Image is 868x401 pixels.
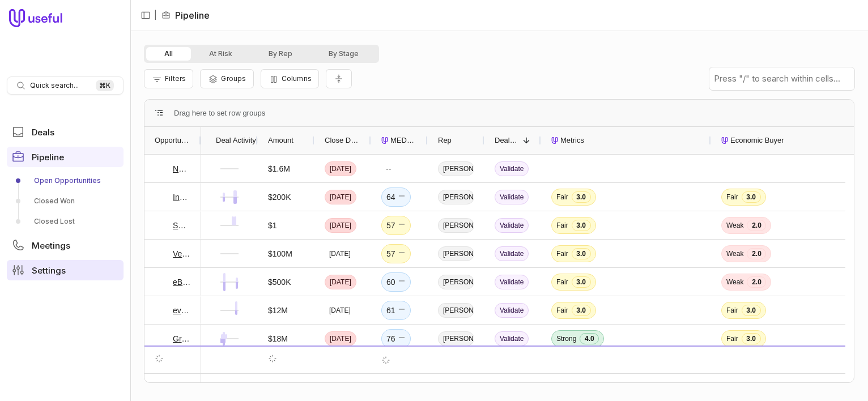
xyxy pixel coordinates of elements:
div: Pipeline submenu [7,172,124,231]
span: Fair [726,306,738,315]
span: Settings [32,266,66,275]
span: Close Date [325,134,361,147]
span: [PERSON_NAME] [438,246,474,261]
span: 3.0 [572,220,591,231]
button: Group Pipeline [200,69,253,88]
span: Validate [495,161,529,176]
span: Rep [438,134,452,147]
span: No change [398,219,406,232]
span: Weak [726,249,743,258]
a: Deals [7,122,124,142]
div: $12M [268,304,288,317]
span: Deals [32,128,54,136]
span: Deal Activity [216,134,256,147]
div: 64 [386,190,406,204]
div: 57 [386,219,406,232]
span: 3.0 [572,248,591,259]
button: By Rep [250,47,310,61]
time: [DATE] [330,164,351,173]
span: 3.0 [742,305,761,316]
span: Validate [495,218,529,233]
div: $1.6M [268,162,290,176]
div: Row Groups [174,106,265,120]
a: Open Opportunities [7,172,124,190]
span: No change [398,247,406,261]
div: 61 [386,304,406,317]
span: Validate [495,275,529,289]
time: [DATE] [329,306,351,315]
span: 3.0 [572,276,591,288]
div: Metrics [551,127,701,154]
span: Groups [221,74,246,83]
span: Fair [556,249,568,258]
span: Meetings [32,241,70,250]
div: 57 [386,247,406,261]
div: 60 [386,275,406,289]
span: No change [398,360,406,374]
div: -- [386,162,391,176]
span: No change [398,304,406,317]
a: everup [173,304,191,317]
span: [PERSON_NAME] [438,360,474,374]
span: Fair [726,334,738,343]
button: At Risk [191,47,250,61]
span: No change [398,332,406,345]
a: Settings [7,260,124,280]
span: 2.0 [747,220,766,231]
li: Pipeline [161,8,210,22]
span: Filters [165,74,186,83]
a: Pipeline [7,147,124,167]
time: [DATE] [329,249,351,258]
span: Validate [495,246,529,261]
span: 3.0 [742,191,761,203]
button: By Stage [310,47,377,61]
span: Fair [556,278,568,287]
div: $1 [268,219,277,232]
span: Validate [495,303,529,318]
span: Quick search... [30,81,79,90]
div: $18M [268,332,288,345]
span: Weak [726,278,743,287]
time: [DATE] [330,278,351,287]
span: Opportunity [155,134,191,147]
span: [PERSON_NAME] [438,218,474,233]
span: Amount [268,134,293,147]
span: [PERSON_NAME] [438,161,474,176]
span: Deal Stage [495,134,518,147]
span: 2.0 [747,276,766,288]
span: Columns [282,74,312,83]
span: Strong [556,334,576,343]
a: Microblink [173,360,191,374]
button: Collapse sidebar [137,7,154,24]
span: [PERSON_NAME] [438,303,474,318]
span: Pipeline [32,153,64,161]
time: [DATE] [330,334,351,343]
span: [PERSON_NAME] [438,190,474,204]
kbd: ⌘ K [96,80,114,91]
div: 63 [386,360,406,374]
span: 3.0 [572,305,591,316]
span: 3.0 [742,333,761,344]
span: Drag here to set row groups [174,106,265,120]
a: eBay Inc. - Outbound [173,275,191,289]
span: Validate [495,190,529,204]
span: Fair [556,306,568,315]
div: 76 [386,332,406,345]
div: $200K [268,190,291,204]
span: [PERSON_NAME] [438,275,474,289]
a: GroupTogether - Outbound [173,332,191,345]
span: 2.0 [747,361,766,373]
time: [DATE] [330,221,351,230]
span: Fair [556,221,568,230]
span: 3.0 [572,191,591,203]
span: Strong [556,362,576,372]
time: [DATE] [330,193,351,202]
span: [PERSON_NAME] [438,331,474,346]
span: 2.0 [747,248,766,259]
span: Weak [726,221,743,230]
div: $600K [268,360,291,374]
span: 4.0 [580,361,599,373]
a: SERMO - New Deal - Outbound [173,219,191,232]
div: $500K [268,275,291,289]
span: Validate [495,360,529,374]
